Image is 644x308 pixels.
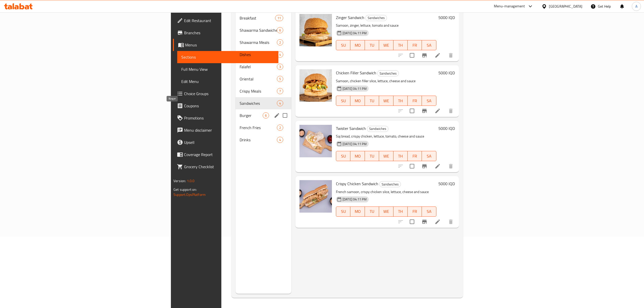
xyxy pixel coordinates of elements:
span: Zinger Sandwich [336,14,364,21]
span: 5 [277,77,283,81]
button: Branch-specific-item [418,216,431,228]
button: MO [350,40,365,50]
span: 7 [277,89,283,94]
button: FR [408,151,422,161]
span: Falafel [240,64,277,70]
img: Crispy Chicken Sandwich [299,180,332,213]
span: Select to update [407,50,417,61]
a: Edit Menu [177,75,278,88]
span: SA [424,97,434,105]
a: Branches [173,27,278,39]
span: TU [367,97,377,105]
span: [DATE] 04:11 PM [341,197,369,202]
div: Dishes4 [236,48,291,61]
span: Select to update [407,106,417,116]
nav: Menu sections [236,10,291,148]
span: Chicken Filler Sandwich [336,69,376,77]
span: SU [338,97,348,105]
a: Upsell [173,136,278,148]
span: TH [396,42,406,49]
button: FR [408,96,422,106]
div: Crispy Meals [240,88,277,94]
a: Menu disclaimer [173,124,278,136]
button: WE [379,151,393,161]
span: Sandwiches [380,181,401,187]
div: [GEOGRAPHIC_DATA] [549,4,582,9]
div: Sandwiches [367,126,388,132]
button: TH [393,96,408,106]
div: Breakfast11 [236,12,291,24]
h6: 5000 IQD [438,69,455,76]
span: French Fries [240,125,277,131]
div: items [277,39,283,45]
span: WE [381,42,391,49]
h6: 5000 IQD [438,14,455,21]
button: delete [445,160,457,172]
a: Choice Groups [173,88,278,100]
span: SA [424,42,434,49]
span: Menus [185,42,274,48]
span: TH [396,152,406,160]
span: MO [352,97,363,105]
span: MO [352,208,363,215]
img: Twister Sandwich [299,125,332,157]
span: 1.0.0 [187,178,195,184]
span: Sections [181,54,274,60]
div: Sandwiches [240,100,277,106]
button: delete [445,49,457,61]
span: Sandwiches [378,71,399,76]
span: Upsell [184,139,274,145]
div: items [277,100,283,106]
div: Falafel3 [236,61,291,73]
span: Drinks [240,137,277,143]
div: Oriental5 [236,73,291,85]
a: Edit menu item [435,108,441,114]
button: FR [408,40,422,50]
button: MO [350,207,365,217]
a: Coverage Report [173,148,278,161]
button: Branch-specific-item [418,105,431,117]
a: Support.OpsPlatform [173,191,206,198]
a: Coupons [173,100,278,112]
a: Full Menu View [177,63,278,75]
button: edit [273,112,281,119]
button: SU [336,151,350,161]
button: SU [336,40,350,50]
button: SA [422,96,436,106]
p: Saj bread, crispy chicken, lettuce, tomato, cheese and sauce [336,133,436,140]
div: Shawarma Sandwiches [240,27,277,33]
span: 6 [263,113,269,118]
span: Edit Menu [181,78,274,84]
img: Chicken Filler Sandwich [299,69,332,102]
p: French samoon, crispy chicken slice, lettuce, cheese and sauce [336,189,436,195]
a: Edit menu item [435,52,441,58]
div: Sandwiches [377,70,399,76]
button: TH [393,151,408,161]
button: SA [422,40,436,50]
div: items [277,137,283,143]
span: Grocery Checklist [184,164,274,170]
button: WE [379,207,393,217]
span: FR [410,42,420,49]
div: items [277,88,283,94]
button: SA [422,207,436,217]
span: Full Menu View [181,66,274,72]
a: Edit menu item [435,163,441,169]
div: Sandwiches [365,15,387,21]
button: MO [350,96,365,106]
span: Crispy Chicken Sandwich [336,180,378,187]
div: Shawarma Meals [240,39,277,45]
span: TU [367,152,377,160]
a: Edit Restaurant [173,14,278,27]
span: SU [338,208,348,215]
span: FR [410,152,420,160]
a: Sections [177,51,278,63]
button: SU [336,207,350,217]
button: TU [365,96,379,106]
span: [DATE] 04:11 PM [341,31,369,36]
button: TU [365,151,379,161]
span: 4 [277,52,283,57]
a: Edit menu item [435,219,441,225]
button: SU [336,96,350,106]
